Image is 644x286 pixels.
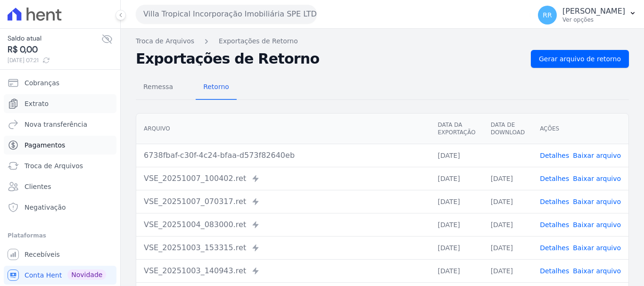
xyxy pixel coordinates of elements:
[540,221,569,229] a: Detalhes
[4,115,116,134] a: Nova transferência
[573,175,621,182] a: Baixar arquivo
[430,167,483,190] td: [DATE]
[430,236,483,259] td: [DATE]
[144,150,422,161] div: 6738fbaf-c30f-4c24-bfaa-d573f82640eb
[144,173,422,184] div: VSE_20251007_100402.ret
[25,270,62,280] span: Conta Hent
[540,152,569,159] a: Detalhes
[8,56,101,65] span: [DATE] 07:21
[136,75,181,100] a: Remessa
[573,198,621,205] a: Baixar arquivo
[144,196,422,207] div: VSE_20251007_070317.ret
[25,78,59,88] span: Cobranças
[483,236,532,259] td: [DATE]
[144,242,422,253] div: VSE_20251003_153315.ret
[144,265,422,277] div: VSE_20251003_140943.ret
[4,74,116,92] a: Cobranças
[483,114,532,144] th: Data de Download
[25,250,60,259] span: Recebíveis
[25,203,66,212] span: Negativação
[430,114,483,144] th: Data da Exportação
[573,221,621,229] a: Baixar arquivo
[543,12,552,18] span: RR
[25,140,65,150] span: Pagamentos
[4,245,116,264] a: Recebíveis
[219,36,298,46] a: Exportações de Retorno
[430,144,483,167] td: [DATE]
[539,54,621,64] span: Gerar arquivo de retorno
[4,198,116,217] a: Negativação
[483,213,532,236] td: [DATE]
[4,136,116,155] a: Pagamentos
[67,270,106,280] span: Novidade
[531,50,629,68] a: Gerar arquivo de retorno
[540,267,569,275] a: Detalhes
[530,2,644,28] button: RR [PERSON_NAME] Ver opções
[8,33,101,43] span: Saldo atual
[144,219,422,230] div: VSE_20251004_083000.ret
[196,75,237,100] a: Retorno
[198,77,235,96] span: Retorno
[25,182,51,191] span: Clientes
[136,36,194,46] a: Troca de Arquivos
[4,177,116,196] a: Clientes
[540,175,569,182] a: Detalhes
[136,114,430,144] th: Arquivo
[4,266,116,285] a: Conta Hent Novidade
[430,190,483,213] td: [DATE]
[138,77,179,96] span: Remessa
[4,94,116,113] a: Extrato
[573,244,621,252] a: Baixar arquivo
[4,156,116,175] a: Troca de Arquivos
[25,161,83,171] span: Troca de Arquivos
[430,213,483,236] td: [DATE]
[430,259,483,282] td: [DATE]
[136,5,317,24] button: Villa Tropical Incorporação Imobiliária SPE LTDA
[25,99,49,108] span: Extrato
[483,259,532,282] td: [DATE]
[25,120,87,129] span: Nova transferência
[483,167,532,190] td: [DATE]
[136,36,629,46] nav: Breadcrumb
[532,114,628,144] th: Ações
[540,198,569,205] a: Detalhes
[136,52,523,65] h2: Exportações de Retorno
[573,267,621,275] a: Baixar arquivo
[8,230,113,241] div: Plataformas
[8,43,101,56] span: R$ 0,00
[483,190,532,213] td: [DATE]
[573,152,621,159] a: Baixar arquivo
[540,244,569,252] a: Detalhes
[562,16,625,24] p: Ver opções
[562,7,625,16] p: [PERSON_NAME]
